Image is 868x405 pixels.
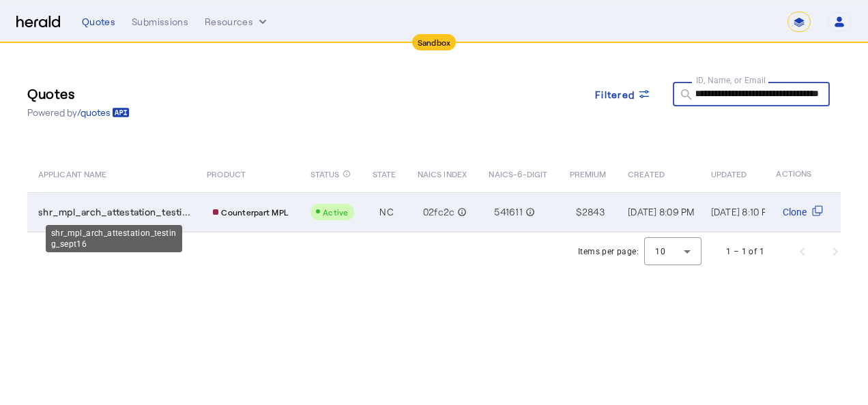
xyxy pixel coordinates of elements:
[584,82,662,106] button: Filtered
[207,166,246,180] span: PRODUCT
[38,205,190,219] span: shr_mpl_arch_attestation_testi...
[570,166,607,180] span: PREMIUM
[46,225,182,252] div: shr_mpl_arch_attestation_testing_sept16
[454,205,467,219] mat-icon: info_outline
[696,75,766,85] mat-label: ID, Name, or Email
[582,205,605,219] span: 2843
[576,205,581,219] span: $
[711,206,775,217] span: [DATE] 8:10 PM
[132,15,188,29] div: Submissions
[628,166,665,180] span: CREATED
[373,166,396,180] span: STATE
[489,166,547,180] span: NAICS-6-DIGIT
[77,106,130,119] a: /quotes
[783,205,807,219] span: Clone
[221,207,288,217] span: Counterpart MPL
[343,166,351,181] mat-icon: info_outline
[494,205,523,219] span: 541611
[16,16,60,29] img: Herald Logo
[205,15,270,29] button: Resources dropdown menu
[765,154,841,192] th: ACTIONS
[726,245,764,258] div: 1 – 1 of 1
[523,205,535,219] mat-icon: info_outline
[379,205,394,219] span: NC
[323,207,349,217] span: Active
[412,34,457,50] div: Sandbox
[310,166,340,180] span: STATUS
[27,84,130,103] h3: Quotes
[82,15,115,29] div: Quotes
[711,166,747,180] span: UPDATED
[578,245,639,258] div: Items per page:
[628,206,695,217] span: [DATE] 8:09 PM
[38,166,106,180] span: APPLICANT NAME
[673,87,696,104] mat-icon: search
[595,87,635,102] span: Filtered
[776,201,835,223] button: Clone
[27,106,130,119] p: Powered by
[423,205,455,219] span: 02fc2c
[418,166,467,180] span: NAICS INDEX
